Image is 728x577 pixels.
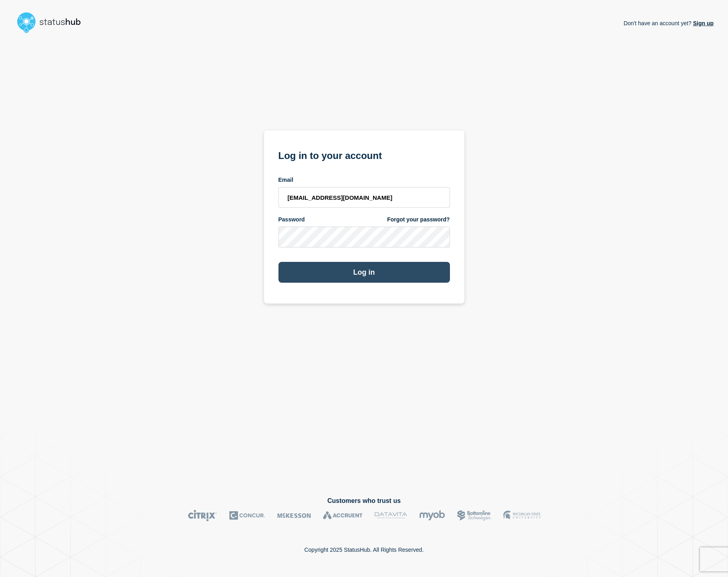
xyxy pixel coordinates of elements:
[14,497,714,505] h2: Customers who trust us
[188,510,217,521] img: Citrix logo
[278,187,450,208] input: email input
[277,510,311,521] img: McKesson logo
[323,510,363,521] img: Accruent logo
[457,510,491,521] img: Bottomline logo
[278,227,450,247] input: password input
[503,510,540,521] img: MSU logo
[419,510,445,521] img: myob logo
[278,216,305,223] span: Password
[278,262,450,283] button: Log in
[304,547,423,553] p: Copyright 2025 StatusHub. All Rights Reserved.
[692,20,714,26] a: Sign up
[278,176,293,184] span: Email
[14,10,91,35] img: StatusHub logo
[387,216,450,223] a: Forgot your password?
[278,147,450,162] h1: Log in to your account
[229,510,265,521] img: Concur logo
[375,510,407,521] img: DataVita logo
[623,14,714,33] p: Don't have an account yet?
